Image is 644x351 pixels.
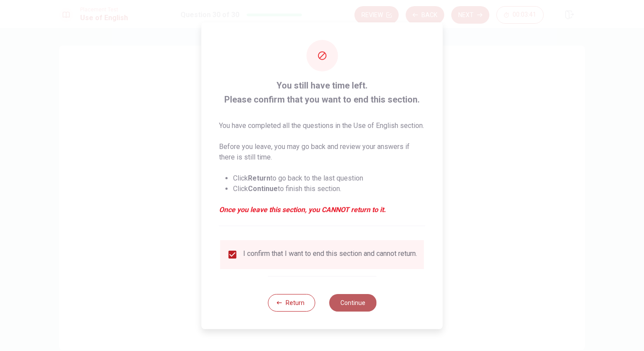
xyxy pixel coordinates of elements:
[243,249,417,260] div: I confirm that I want to end this section and cannot return.
[233,184,425,194] li: Click to finish this section.
[248,174,270,182] strong: Return
[219,121,425,131] p: You have completed all the questions in the Use of English section.
[268,294,315,312] button: Return
[219,142,425,163] p: Before you leave, you may go back and review your answers if there is still time.
[219,78,425,106] span: You still have time left. Please confirm that you want to end this section.
[248,184,278,193] strong: Continue
[219,205,425,215] em: Once you leave this section, you CANNOT return to it.
[233,173,425,184] li: Click to go back to the last question
[329,294,376,312] button: Continue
